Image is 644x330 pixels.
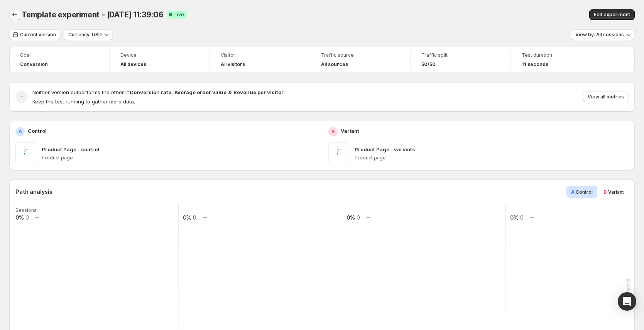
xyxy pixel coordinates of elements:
a: GoalConversion [20,51,98,68]
strong: Average order value [174,89,226,95]
h4: All sources [321,61,348,68]
button: View all metrics [583,91,629,102]
span: 50/50 [421,61,436,68]
strong: Conversion rate [130,89,171,95]
text: 0 [357,214,360,221]
p: Product page [355,155,629,161]
span: Conversion [20,61,48,68]
a: Traffic sourceAll sources [321,51,399,68]
span: Keep the test running to gather more data. [32,98,135,105]
text: 0 [25,214,29,221]
span: View by: All sessions [575,32,624,38]
span: Traffic split [421,52,500,58]
text: 0% [15,214,24,221]
a: Test duration11 seconds [522,51,600,68]
h4: All visitors [221,61,245,68]
button: Back [9,9,20,20]
h2: - [20,93,23,101]
span: A [571,189,575,195]
strong: Revenue per visitor [233,89,284,95]
img: Product Page - control [15,142,37,164]
strong: , [171,89,173,95]
span: View all metrics [588,94,624,100]
span: Device [120,52,199,58]
text: Sessions [15,207,37,213]
span: Neither version outperforms the other in . [32,89,285,95]
span: Edit experiment [594,12,630,18]
span: Variant [608,189,624,195]
span: Template experiment - [DATE] 11:39:06 [22,10,164,19]
button: Edit experiment [589,9,635,20]
text: 0 [193,214,196,221]
p: Product Page - variants [355,146,415,153]
button: Currency: USD [64,29,113,40]
button: View by: All sessions [571,29,635,40]
p: Product page [42,155,316,161]
a: DeviceAll devices [120,51,199,68]
img: Product Page - variants [328,142,350,164]
span: Control [576,189,593,195]
h2: B [331,129,335,135]
span: Currency: USD [68,32,102,38]
div: Open Intercom Messenger [618,292,636,311]
a: VisitorAll visitors [221,51,299,68]
span: Test duration [522,52,600,58]
strong: & [228,89,232,95]
span: Goal [20,52,98,58]
a: Traffic split50/50 [421,51,500,68]
p: Control [28,127,47,135]
span: Traffic source [321,52,399,58]
h2: A [19,129,22,135]
text: 0 [520,214,524,221]
span: B [603,189,607,195]
text: 0% [347,214,355,221]
button: Current version [9,29,61,40]
p: Variant [341,127,359,135]
text: 0% [510,214,519,221]
p: Product Page - control [42,146,99,153]
span: Current version [20,32,56,38]
span: Visitor [221,52,299,58]
h3: Path analysis [15,188,52,196]
h4: All devices [120,61,146,68]
span: Live [174,12,184,18]
span: 11 seconds [522,61,548,68]
text: 0% [183,214,191,221]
